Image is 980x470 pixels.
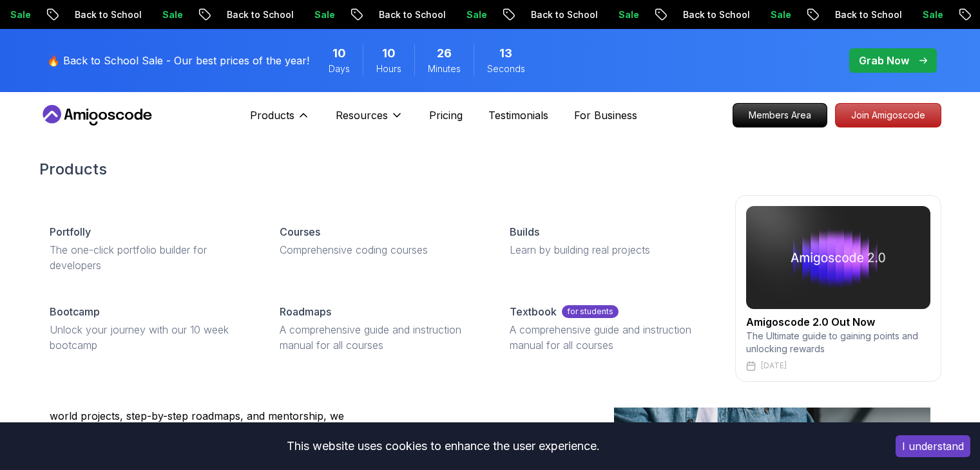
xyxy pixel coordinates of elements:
p: Amigoscode has helped thousands of developers land roles at Amazon, Starling Bank, Mercado Livre,... [50,377,359,439]
p: The Ultimate guide to gaining points and unlocking rewards [746,330,930,355]
span: 26 Minutes [437,44,452,62]
p: Back to School [214,8,302,21]
a: Textbookfor studentsA comprehensive guide and instruction manual for all courses [499,294,719,363]
a: Join Amigoscode [835,103,941,127]
a: RoadmapsA comprehensive guide and instruction manual for all courses [269,294,489,363]
p: Comprehensive coding courses [280,242,479,258]
span: Days [329,62,350,75]
a: Pricing [429,108,463,123]
button: Products [250,108,310,133]
span: 13 Seconds [499,44,512,62]
a: BootcampUnlock your journey with our 10 week bootcamp [39,294,259,363]
p: Resources [336,108,388,123]
button: Accept cookies [896,435,970,457]
p: A comprehensive guide and instruction manual for all courses [280,322,479,353]
p: Back to School [670,8,758,21]
p: Products [250,108,294,123]
a: For Business [574,108,637,123]
a: Testimonials [488,108,548,123]
p: Roadmaps [280,304,331,319]
span: Hours [376,62,401,75]
p: Sale [302,8,343,21]
a: CoursesComprehensive coding courses [269,214,489,268]
span: 10 Hours [382,44,396,62]
a: Members Area [733,103,827,127]
p: Sale [454,8,495,21]
span: 10 Days [332,44,346,62]
p: Unlock your journey with our 10 week bootcamp [50,322,249,353]
p: Sale [606,8,647,21]
h2: Products [39,159,941,180]
p: Back to School [518,8,606,21]
a: PortfollyThe one-click portfolio builder for developers [39,214,259,283]
p: Portfolly [50,224,91,240]
p: The one-click portfolio builder for developers [50,242,249,273]
p: Members Area [733,104,827,127]
p: [DATE] [761,361,787,371]
p: Courses [280,224,320,240]
span: Minutes [428,62,461,75]
p: Sale [910,8,951,21]
p: Bootcamp [50,304,100,319]
p: Back to School [366,8,454,21]
p: Textbook [510,304,557,319]
span: Seconds [487,62,525,75]
p: Sale [149,8,191,21]
p: Join Amigoscode [836,104,941,127]
p: 🔥 Back to School Sale - Our best prices of the year! [47,53,309,68]
p: for students [562,305,619,318]
p: Grab Now [859,53,909,68]
h2: Amigoscode 2.0 Out Now [746,314,930,330]
p: A comprehensive guide and instruction manual for all courses [510,322,709,353]
p: Sale [758,8,799,21]
button: Resources [336,108,403,133]
p: Back to School [822,8,910,21]
a: BuildsLearn by building real projects [499,214,719,268]
p: Learn by building real projects [510,242,709,258]
p: Back to School [62,8,149,21]
div: This website uses cookies to enhance the user experience. [10,432,876,460]
img: amigoscode 2.0 [746,206,930,309]
a: amigoscode 2.0Amigoscode 2.0 Out NowThe Ultimate guide to gaining points and unlocking rewards[DATE] [735,195,941,382]
p: Builds [510,224,539,240]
